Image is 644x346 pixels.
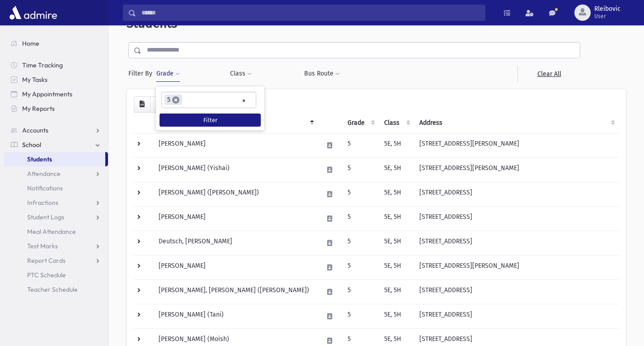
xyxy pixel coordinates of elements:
span: Meal Attendance [27,228,76,236]
td: [PERSON_NAME], [PERSON_NAME] ([PERSON_NAME]) [153,280,318,304]
a: Infractions [4,195,108,210]
span: Infractions [27,199,58,207]
td: 5E, 5H [379,206,414,231]
th: Class: activate to sort column ascending [379,113,414,133]
button: Bus Route [304,66,340,82]
span: School [22,141,41,149]
td: [PERSON_NAME] ([PERSON_NAME]) [153,182,318,206]
button: Print [150,96,168,113]
span: Attendance [27,170,61,178]
td: 5 [342,231,379,255]
a: Accounts [4,123,108,137]
span: Accounts [22,126,48,134]
td: [PERSON_NAME] (Tani) [153,304,318,328]
span: My Tasks [22,76,47,84]
a: Home [4,36,108,51]
span: PTC Schedule [27,271,66,279]
td: 5E, 5H [379,231,414,255]
button: Grade [156,66,180,82]
span: Filter By [128,69,156,78]
li: 5 [165,95,182,105]
a: School [4,137,108,152]
a: My Reports [4,101,108,116]
span: Test Marks [27,242,58,250]
td: [STREET_ADDRESS] [414,304,619,328]
span: Notifications [27,184,63,192]
input: Search [136,5,485,21]
td: 5E, 5H [379,304,414,328]
td: [PERSON_NAME] (Yishai) [153,157,318,182]
th: Address: activate to sort column ascending [414,113,619,133]
td: 5E, 5H [379,280,414,304]
span: My Appointments [22,90,72,98]
span: Remove all items [242,95,246,106]
td: 5 [342,157,379,182]
td: [STREET_ADDRESS] [414,231,619,255]
a: Students [4,152,105,166]
span: Teacher Schedule [27,285,78,294]
a: Report Cards [4,253,108,268]
td: 5 [342,133,379,157]
button: CSV [134,96,150,113]
a: Student Logs [4,210,108,224]
td: [STREET_ADDRESS] [414,206,619,231]
td: 5E, 5H [379,255,414,280]
a: My Tasks [4,72,108,87]
button: Class [230,66,252,82]
td: [PERSON_NAME] [153,206,318,231]
a: PTC Schedule [4,268,108,282]
td: [PERSON_NAME] [153,255,318,280]
td: 5E, 5H [379,182,414,206]
a: Attendance [4,166,108,181]
td: [STREET_ADDRESS][PERSON_NAME] [414,133,619,157]
td: [PERSON_NAME] [153,133,318,157]
th: Grade: activate to sort column ascending [342,113,379,133]
td: Deutsch, [PERSON_NAME] [153,231,318,255]
th: Student: activate to sort column descending [153,113,318,133]
a: Notifications [4,181,108,195]
td: 5E, 5H [379,133,414,157]
a: Meal Attendance [4,224,108,239]
span: Student Logs [27,213,64,221]
td: [STREET_ADDRESS] [414,280,619,304]
span: Report Cards [27,256,66,265]
a: Test Marks [4,239,108,253]
a: Clear All [517,66,580,82]
td: [STREET_ADDRESS][PERSON_NAME] [414,255,619,280]
button: Filter [160,114,261,127]
span: Home [22,39,39,47]
a: Teacher Schedule [4,282,108,297]
td: 5 [342,182,379,206]
span: Time Tracking [22,61,63,69]
td: 5 [342,206,379,231]
td: 5 [342,280,379,304]
td: [STREET_ADDRESS][PERSON_NAME] [414,157,619,182]
span: × [172,96,179,104]
td: 5 [342,304,379,328]
a: Time Tracking [4,58,108,72]
span: Students [27,155,52,163]
span: My Reports [22,104,55,113]
img: AdmirePro [7,4,59,22]
span: Rleibovic [594,5,620,13]
td: 5 [342,255,379,280]
span: User [594,13,620,20]
a: My Appointments [4,87,108,101]
td: 5E, 5H [379,157,414,182]
td: [STREET_ADDRESS] [414,182,619,206]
